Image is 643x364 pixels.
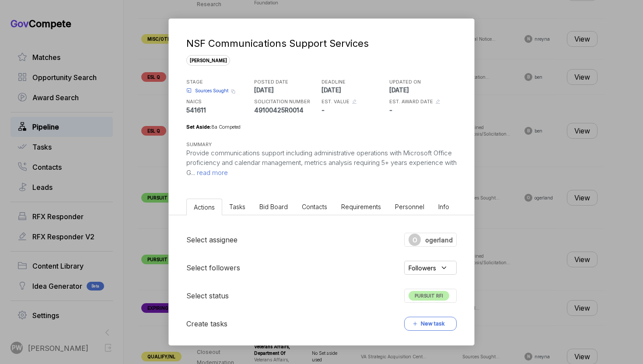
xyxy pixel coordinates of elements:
[389,85,455,94] p: [DATE]
[186,36,453,51] div: NSF Communications Support Services
[389,78,455,86] h5: UPDATED ON
[254,85,320,94] p: [DATE]
[341,203,381,210] span: Requirements
[211,124,241,130] span: 8a Competed
[302,203,327,210] span: Contacts
[254,105,320,115] p: 49100425R0014
[321,98,349,105] h5: EST. VALUE
[321,105,387,115] p: -
[186,290,229,301] h5: Select status
[186,262,240,273] h5: Select followers
[395,203,424,210] span: Personnel
[321,85,387,94] p: [DATE]
[438,203,449,210] span: Info
[186,148,457,178] p: Provide communications support including administrative operations with Microsoft Office proficie...
[186,55,230,66] span: [PERSON_NAME]
[186,234,238,245] h5: Select assignee
[186,78,252,86] h5: STAGE
[412,235,417,245] span: O
[254,78,320,86] h5: POSTED DATE
[389,98,433,105] h5: EST. AWARD DATE
[186,87,228,94] a: Sources Sought
[186,98,252,105] h5: NAICS
[186,141,443,148] h5: SUMMARY
[229,203,245,210] span: Tasks
[321,78,387,86] h5: DEADLINE
[195,168,228,177] span: read more
[186,318,227,329] h5: Create tasks
[389,105,455,115] p: -
[194,203,215,211] span: Actions
[409,263,436,273] span: Followers
[254,98,320,105] h5: SOLICITATION NUMBER
[186,124,211,130] span: Set Aside:
[425,235,453,245] span: ogerland
[186,105,252,115] p: 541611
[195,87,228,94] span: Sources Sought
[409,291,449,301] span: PURSUIT RFI
[259,203,288,210] span: Bid Board
[404,317,457,331] button: New task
